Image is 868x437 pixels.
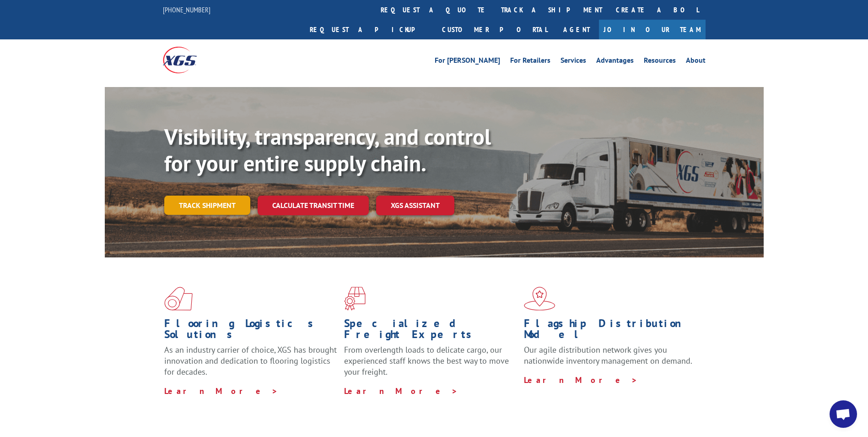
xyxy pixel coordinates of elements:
a: About [686,57,706,67]
a: Agent [554,20,599,39]
a: Request a pickup [303,20,435,39]
div: Open chat [830,400,857,428]
span: As an industry carrier of choice, XGS has brought innovation and dedication to flooring logistics... [164,344,337,377]
img: xgs-icon-focused-on-flooring-red [344,287,366,311]
a: Resources [644,57,676,67]
a: For [PERSON_NAME] [435,57,500,67]
a: XGS ASSISTANT [376,196,454,215]
a: Customer Portal [435,20,554,39]
a: Learn More > [524,375,638,385]
img: xgs-icon-flagship-distribution-model-red [524,287,555,311]
h1: Specialized Freight Experts [344,318,517,344]
a: [PHONE_NUMBER] [163,5,210,14]
img: xgs-icon-total-supply-chain-intelligence-red [164,287,193,311]
a: Calculate transit time [258,196,369,215]
p: From overlength loads to delicate cargo, our experienced staff knows the best way to move your fr... [344,344,517,385]
a: Learn More > [344,386,458,396]
a: Track shipment [164,196,250,215]
a: For Retailers [510,57,550,67]
a: Join Our Team [599,20,706,39]
span: Our agile distribution network gives you nationwide inventory management on demand. [524,344,692,366]
a: Learn More > [164,386,278,396]
h1: Flagship Distribution Model [524,318,697,344]
a: Advantages [596,57,634,67]
h1: Flooring Logistics Solutions [164,318,337,344]
a: Services [561,57,586,67]
b: Visibility, transparency, and control for your entire supply chain. [164,122,491,177]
